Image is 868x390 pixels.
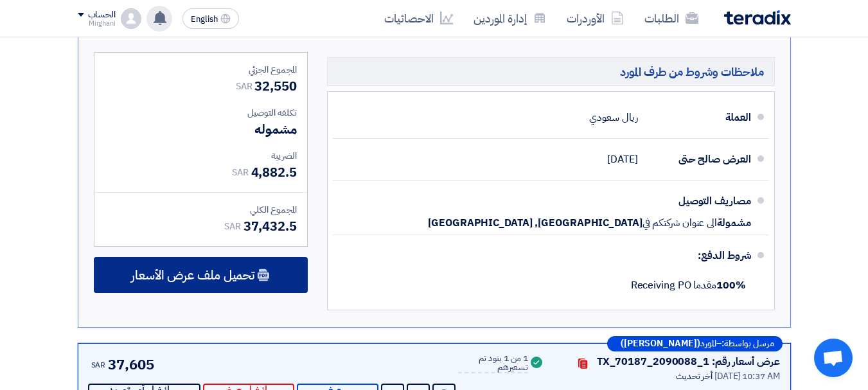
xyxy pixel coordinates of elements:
span: SAR [232,166,249,179]
a: الأوردرات [556,3,634,33]
button: English [182,8,239,29]
span: تحميل ملف عرض الأسعار [131,269,254,281]
div: عرض أسعار رقم: TX_70187_2090088_1 [597,354,780,369]
span: English [191,15,218,24]
h5: ملاحظات وشروط من طرف المورد [327,57,775,86]
div: شروط الدفع: [353,240,751,271]
span: [DATE] 10:37 AM [714,369,780,383]
div: مصاريف التوصيل [648,186,751,217]
div: الضريبة [105,149,297,163]
div: العملة [648,102,751,133]
a: الاحصائيات [374,3,463,33]
span: [GEOGRAPHIC_DATA], [GEOGRAPHIC_DATA] [428,217,642,229]
span: 4,882.5 [251,163,297,182]
span: أخر تحديث [676,369,713,383]
div: تكلفه التوصيل [105,106,297,120]
span: مشمولة [717,217,750,229]
a: الطلبات [634,3,709,33]
img: Teradix logo [724,10,791,25]
span: مقدما Receiving PO [631,278,746,293]
div: المجموع الجزئي [105,63,297,76]
strong: 100% [716,278,746,293]
a: Open chat [814,339,853,377]
span: مشموله [254,120,296,139]
span: 32,550 [254,76,296,96]
span: المورد [700,339,716,348]
div: المجموع الكلي [105,203,297,217]
div: – [607,336,783,351]
span: مرسل بواسطة: [722,339,774,348]
b: ([PERSON_NAME]) [621,339,700,348]
div: الحساب [88,10,116,21]
div: Mirghani [78,20,116,27]
div: ريال سعودي [589,105,637,130]
span: 37,432.5 [244,217,297,236]
a: إدارة الموردين [463,3,556,33]
img: profile_test.png [121,8,141,29]
span: SAR [224,220,241,233]
span: 37,605 [108,354,154,375]
span: SAR [236,80,252,93]
span: SAR [91,359,106,371]
span: الى عنوان شركتكم في [642,217,717,229]
div: 1 من 1 بنود تم تسعيرهم [458,354,529,373]
div: العرض صالح حتى [648,144,751,175]
span: [DATE] [607,153,637,166]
